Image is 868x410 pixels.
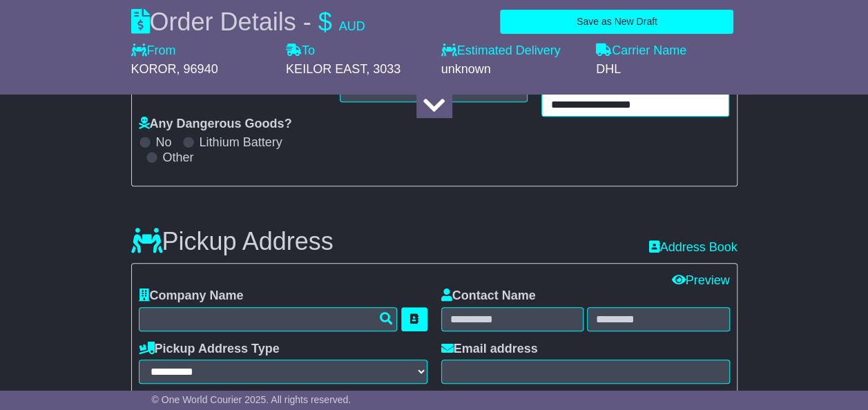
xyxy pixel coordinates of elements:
[441,62,583,77] div: unknown
[177,62,218,76] span: , 96940
[286,43,315,59] label: To
[441,43,583,59] label: Estimated Delivery
[286,62,366,76] span: KEILOR EAST
[139,117,292,132] label: Any Dangerous Goods?
[441,289,536,304] label: Contact Name
[441,342,538,357] label: Email address
[139,342,280,357] label: Pickup Address Type
[131,43,176,59] label: From
[596,62,737,77] div: DHL
[500,10,733,34] button: Save as New Draft
[318,8,332,36] span: $
[163,150,194,166] label: Other
[156,135,172,150] label: No
[152,394,351,405] span: © One World Courier 2025. All rights reserved.
[596,43,686,59] label: Carrier Name
[366,62,401,76] span: , 3033
[339,19,365,33] span: AUD
[671,273,729,287] a: Preview
[648,240,737,255] a: Address Book
[131,228,334,255] h3: Pickup Address
[200,135,282,150] label: Lithium Battery
[131,7,365,37] div: Order Details -
[131,62,177,76] span: KOROR
[139,289,244,304] label: Company Name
